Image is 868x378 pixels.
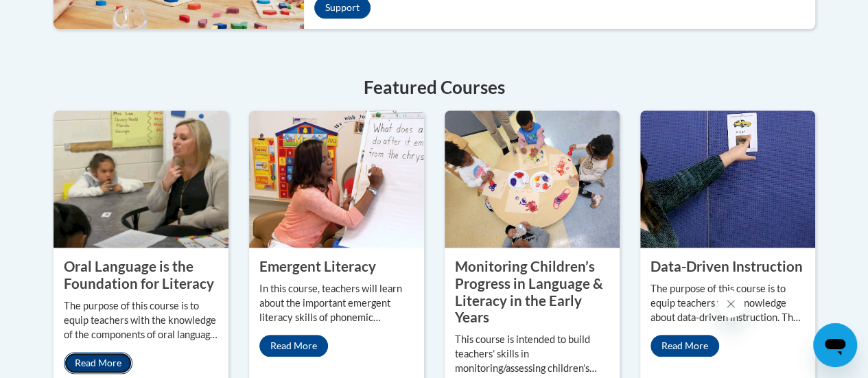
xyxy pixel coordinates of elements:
iframe: Button to launch messaging window [813,323,857,367]
p: This course is intended to build teachers’ skills in monitoring/assessing children’s developmenta... [455,333,609,376]
property: Emergent Literacy [259,258,376,274]
p: In this course, teachers will learn about the important emergent literacy skills of phonemic awar... [259,282,414,325]
iframe: Close message [717,290,744,318]
img: Data-Driven Instruction [640,110,815,248]
img: Emergent Literacy [249,110,424,248]
a: Read More [259,335,328,357]
img: Monitoring Children’s Progress in Language & Literacy in the Early Years [445,110,620,248]
span: Hi. How can we help? [8,10,111,21]
p: The purpose of this course is to equip teachers with knowledge about data-driven instruction. The... [650,282,805,325]
property: Oral Language is the Foundation for Literacy [64,258,214,292]
a: Read More [650,335,719,357]
property: Data-Driven Instruction [650,258,803,274]
property: Monitoring Children’s Progress in Language & Literacy in the Early Years [455,258,603,325]
p: The purpose of this course is to equip teachers with the knowledge of the components of oral lang... [64,299,218,342]
img: Oral Language is the Foundation for Literacy [54,110,228,248]
h4: Featured Courses [54,74,815,101]
a: Read More [64,352,132,374]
